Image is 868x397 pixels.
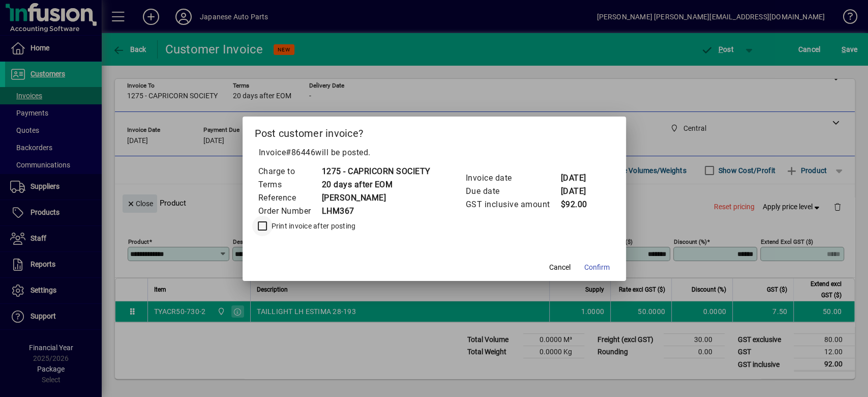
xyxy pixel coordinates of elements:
[258,178,321,191] td: Terms
[270,221,356,231] label: Print invoice after posting
[544,259,576,277] button: Cancel
[321,205,431,218] td: LHM367
[243,117,626,146] h2: Post customer invoice?
[549,262,571,273] span: Cancel
[321,178,431,191] td: 20 days after EOM
[465,185,560,198] td: Due date
[560,198,601,211] td: $92.00
[258,191,321,205] td: Reference
[321,191,431,205] td: [PERSON_NAME]
[258,165,321,178] td: Charge to
[255,147,614,159] p: Invoice will be posted .
[321,165,431,178] td: 1275 - CAPRICORN SOCIETY
[465,198,560,211] td: GST inclusive amount
[258,205,321,218] td: Order Number
[465,172,560,185] td: Invoice date
[560,172,601,185] td: [DATE]
[584,262,610,273] span: Confirm
[580,259,614,277] button: Confirm
[286,148,315,157] span: #86446
[560,185,601,198] td: [DATE]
